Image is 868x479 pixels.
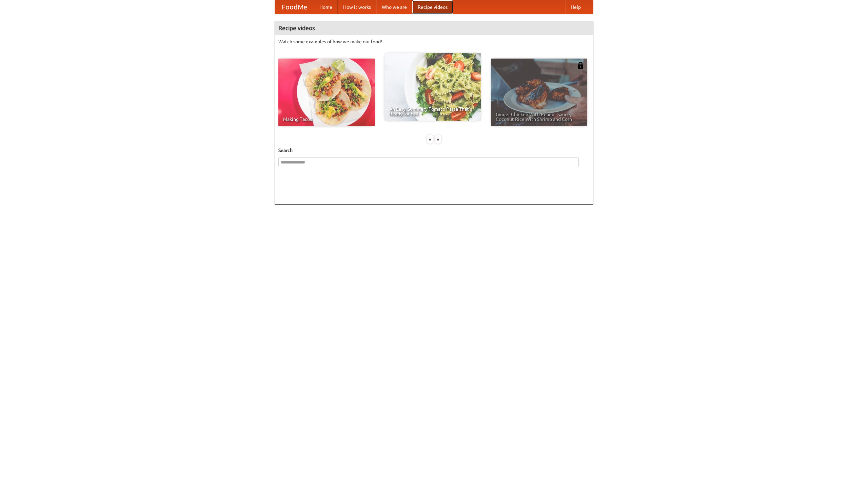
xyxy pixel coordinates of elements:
img: 483408.png [577,62,584,69]
p: Watch some examples of how we make our food! [278,38,590,45]
a: Who we are [376,0,412,14]
div: « [427,135,433,144]
a: Home [314,0,338,14]
a: How it works [338,0,376,14]
a: An Easy, Summery Tomato Pasta That's Ready for Fall [384,53,481,121]
div: » [435,135,441,144]
h4: Recipe videos [275,21,593,35]
a: Help [565,0,586,14]
a: FoodMe [275,0,314,14]
a: Recipe videos [412,0,453,14]
span: Making Tacos [283,117,370,122]
h5: Search [278,147,590,154]
span: An Easy, Summery Tomato Pasta That's Ready for Fall [389,107,476,116]
a: Making Tacos [278,59,375,126]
